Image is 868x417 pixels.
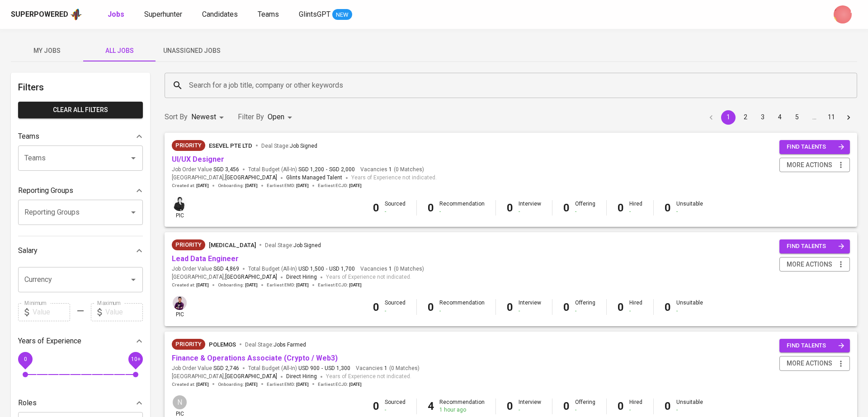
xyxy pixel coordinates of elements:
b: 0 [563,301,570,314]
div: New Job received from Demand Team [172,339,205,350]
p: Reporting Groups [18,185,73,196]
div: Hired [629,299,642,314]
button: Open [127,152,140,164]
span: My Jobs [16,45,78,56]
div: Offering [575,200,595,216]
span: [GEOGRAPHIC_DATA] [225,372,277,381]
span: 10+ [131,356,140,362]
a: Teams [258,9,281,20]
span: find talents [787,142,844,152]
div: Newest [191,109,227,126]
img: erwin@glints.com [173,296,187,310]
span: [GEOGRAPHIC_DATA] [225,173,277,183]
img: app logo [70,8,82,21]
input: Value [33,303,70,321]
h6: Filters [18,80,143,94]
div: Interview [519,200,541,216]
div: - [519,406,541,414]
span: NEW [332,10,352,19]
span: Polemos [209,341,236,348]
button: Go to page 2 [738,110,753,125]
button: find talents [779,339,850,353]
span: ESEVEL PTE LTD [209,142,252,149]
span: SGD 1,200 [298,166,324,173]
span: Earliest EMD : [267,381,309,388]
span: - [326,265,327,273]
span: [MEDICAL_DATA] [209,242,256,248]
div: Interview [519,398,541,414]
div: Years of Experience [18,332,143,350]
div: … [807,112,821,122]
b: 0 [665,301,671,314]
span: [DATE] [349,183,362,189]
span: more actions [787,358,832,369]
span: more actions [787,159,832,171]
div: Recommendation [439,299,485,314]
div: Reporting Groups [18,182,143,200]
b: 0 [563,400,570,412]
span: Earliest EMD : [267,183,309,189]
span: Unassigned Jobs [161,45,222,56]
span: [DATE] [296,282,309,288]
b: 0 [507,201,513,214]
span: Created at : [172,381,209,388]
button: find talents [779,140,850,154]
button: find talents [779,239,850,253]
span: [DATE] [196,282,209,288]
span: find talents [787,341,844,351]
span: Direct Hiring [286,274,317,280]
span: Vacancies ( 0 Matches ) [360,166,424,173]
span: - [321,365,323,372]
div: - [575,307,595,315]
span: [DATE] [245,381,258,388]
div: Sourced [385,200,406,216]
b: Jobs [108,10,124,19]
b: 4 [428,400,434,412]
span: Earliest ECJD : [318,183,362,189]
div: Hired [629,398,642,414]
div: Unsuitable [676,398,703,414]
b: 0 [618,301,624,314]
span: USD 1,500 [298,265,324,273]
span: Priority [172,340,205,349]
span: USD 1,700 [329,265,355,273]
div: - [519,307,541,315]
b: 0 [373,400,379,412]
div: Salary [18,242,143,260]
div: Recommendation [439,398,485,414]
div: Offering [575,398,595,414]
a: GlintsGPT NEW [299,9,352,20]
div: pic [172,295,188,319]
b: 0 [428,201,434,214]
button: Go to next page [841,110,856,125]
p: Filter By [238,112,264,122]
span: Superhunter [144,10,182,19]
span: [DATE] [349,381,362,388]
span: [DATE] [196,381,209,388]
span: [GEOGRAPHIC_DATA] [225,273,277,282]
span: Total Budget (All-In) [248,265,355,273]
div: Superpowered [11,9,68,20]
span: Jobs Farmed [274,342,306,348]
div: N [172,394,188,410]
span: SGD 4,869 [213,265,239,273]
div: - [629,406,642,414]
span: Candidates [202,10,238,19]
span: Earliest ECJD : [318,381,362,388]
b: 0 [618,400,624,412]
nav: pagination navigation [703,110,857,125]
div: - [575,406,595,414]
div: - [439,307,485,315]
button: Open [127,206,140,219]
span: find talents [787,241,844,252]
span: Total Budget (All-In) [248,365,350,372]
div: - [629,307,642,315]
span: Open [268,112,284,121]
div: Teams [18,127,143,145]
div: Unsuitable [676,200,703,216]
span: Deal Stage : [261,143,317,149]
div: Sourced [385,299,406,314]
span: GlintsGPT [299,10,330,19]
div: 1 hour ago [439,406,485,414]
div: - [676,208,703,216]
